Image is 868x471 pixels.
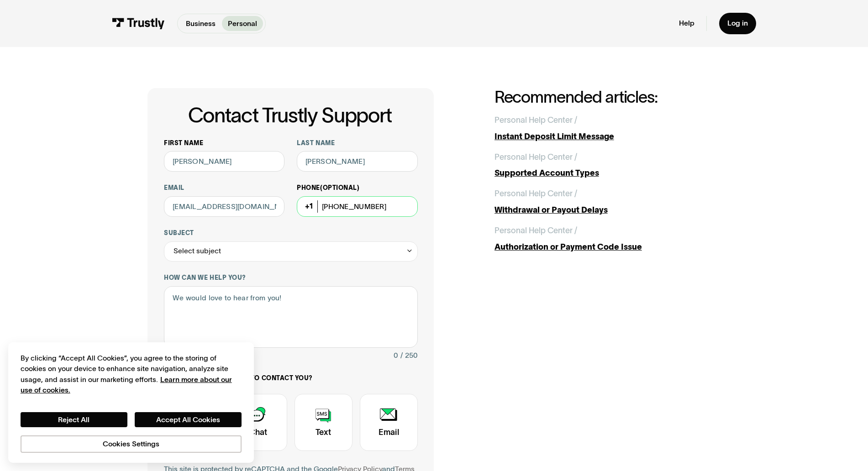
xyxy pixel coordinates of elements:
div: Personal Help Center / [494,151,577,163]
div: Personal Help Center / [494,188,577,200]
label: Subject [164,229,418,237]
button: Accept All Cookies [135,412,242,428]
input: (555) 555-5555 [297,196,417,217]
div: Log in [727,19,748,28]
div: / 250 [400,350,418,362]
div: Supported Account Types [494,167,721,179]
p: Business [186,18,216,29]
button: Cookies Settings [21,435,242,453]
h1: Contact Trustly Support [162,104,418,126]
div: Select subject [174,245,221,257]
div: By clicking “Accept All Cookies”, you agree to the storing of cookies on your device to enhance s... [21,353,242,396]
div: Cookie banner [8,342,254,463]
div: Personal Help Center / [494,114,577,126]
input: Howard [297,151,417,172]
a: Personal Help Center /Instant Deposit Limit Message [494,114,721,143]
label: How can we help you? [164,274,418,282]
a: Business [180,16,222,31]
a: Personal Help Center /Authorization or Payment Code Issue [494,225,721,253]
a: Personal [222,16,263,31]
div: Privacy [21,353,242,453]
button: Reject All [21,412,127,428]
a: Log in [719,13,756,34]
label: Email [164,184,284,192]
label: How would you like us to contact you? [164,374,418,382]
label: First name [164,139,284,147]
img: Trustly Logo [112,18,165,29]
div: Authorization or Payment Code Issue [494,241,721,253]
p: Personal [228,18,257,29]
label: Phone [297,184,417,192]
span: (Optional) [320,184,359,191]
div: Withdrawal or Payout Delays [494,204,721,216]
div: 0 [394,350,398,362]
a: Personal Help Center /Supported Account Types [494,151,721,180]
input: alex@mail.com [164,196,284,217]
div: Personal Help Center / [494,225,577,237]
div: Instant Deposit Limit Message [494,131,721,143]
input: Alex [164,151,284,172]
a: Help [679,19,694,28]
label: Last name [297,139,417,147]
div: Select subject [164,241,418,262]
h2: Recommended articles: [494,88,721,106]
a: Personal Help Center /Withdrawal or Payout Delays [494,188,721,216]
